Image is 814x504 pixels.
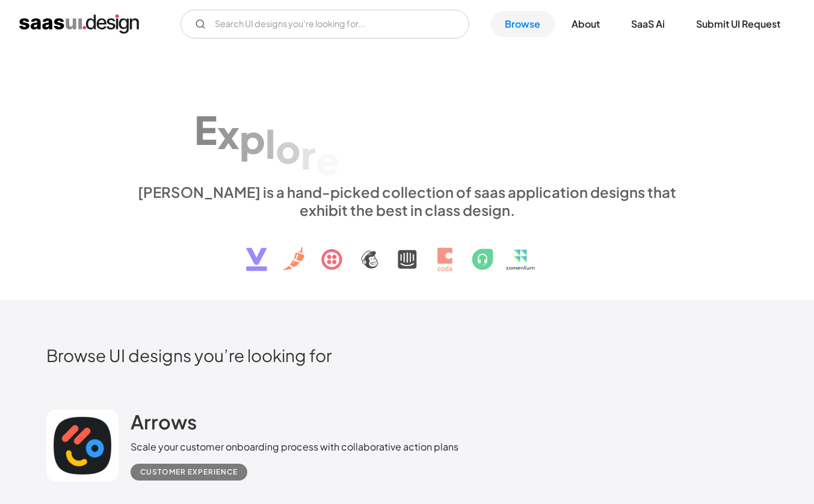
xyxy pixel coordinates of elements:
[557,11,614,37] a: About
[490,11,555,37] a: Browse
[225,219,590,281] img: text, icon, saas logo
[180,10,469,38] form: Email Form
[46,345,768,366] h2: Browse UI designs you’re looking for
[682,11,795,37] a: Submit UI Request
[194,106,217,153] div: E
[239,115,265,162] div: p
[301,131,316,177] div: r
[617,11,679,37] a: SaaS Ai
[140,465,238,479] div: Customer Experience
[131,410,197,440] a: Arrows
[131,78,684,171] h1: Explore SaaS UI design patterns & interactions.
[276,126,301,172] div: o
[19,14,139,34] a: home
[131,410,197,434] h2: Arrows
[180,10,469,38] input: Search UI designs you're looking for...
[131,183,684,219] div: [PERSON_NAME] is a hand-picked collection of saas application designs that exhibit the best in cl...
[316,137,339,183] div: e
[131,440,458,454] div: Scale your customer onboarding process with collaborative action plans
[265,120,276,167] div: l
[217,111,239,157] div: x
